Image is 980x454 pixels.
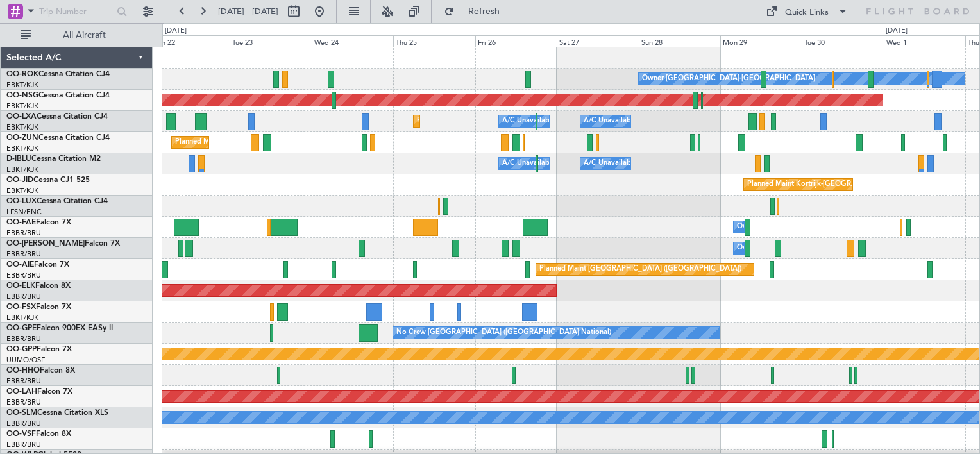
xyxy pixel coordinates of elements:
a: OO-FSXFalcon 7X [6,303,71,311]
a: OO-FAEFalcon 7X [6,219,71,226]
div: Owner [GEOGRAPHIC_DATA]-[GEOGRAPHIC_DATA] [642,69,815,88]
a: EBBR/BRU [6,440,41,450]
div: Tue 30 [802,35,883,47]
a: EBBR/BRU [6,292,41,301]
div: A/C Unavailable [GEOGRAPHIC_DATA]-[GEOGRAPHIC_DATA] [584,154,788,173]
div: Owner Melsbroek Air Base [737,239,824,258]
a: EBBR/BRU [6,271,41,280]
a: EBBR/BRU [6,419,41,428]
span: OO-SLM [6,409,37,417]
div: Wed 24 [312,35,393,47]
span: OO-GPE [6,324,37,332]
div: Quick Links [785,6,829,19]
a: OO-LXACessna Citation CJ4 [6,113,108,121]
span: OO-AIE [6,261,34,269]
div: Mon 29 [720,35,802,47]
a: OO-[PERSON_NAME]Falcon 7X [6,240,120,248]
span: OO-FSX [6,303,36,311]
div: Mon 22 [148,35,230,47]
a: OO-AIEFalcon 7X [6,261,69,269]
span: Refresh [457,7,511,16]
a: OO-SLMCessna Citation XLS [6,409,108,417]
div: Wed 1 [884,35,965,47]
div: Planned Maint Kortrijk-[GEOGRAPHIC_DATA] [417,112,566,131]
span: OO-LXA [6,113,37,121]
div: Fri 26 [475,35,557,47]
a: UUMO/OSF [6,355,45,365]
a: D-IBLUCessna Citation M2 [6,155,101,163]
div: A/C Unavailable [GEOGRAPHIC_DATA] ([GEOGRAPHIC_DATA] National) [502,112,741,131]
a: EBKT/KJK [6,80,38,90]
span: OO-ROK [6,71,38,78]
a: EBBR/BRU [6,334,41,344]
span: OO-FAE [6,219,36,226]
span: OO-ZUN [6,134,38,142]
a: EBBR/BRU [6,398,41,407]
span: OO-ELK [6,282,35,290]
a: EBKT/KJK [6,122,38,132]
a: OO-GPPFalcon 7X [6,346,72,353]
span: OO-GPP [6,346,37,353]
div: A/C Unavailable [GEOGRAPHIC_DATA] ([GEOGRAPHIC_DATA] National) [502,154,741,173]
button: Refresh [438,1,515,22]
a: EBKT/KJK [6,165,38,174]
button: Quick Links [759,1,854,22]
span: OO-[PERSON_NAME] [6,240,85,248]
a: OO-VSFFalcon 8X [6,430,71,438]
button: All Aircraft [14,25,139,46]
a: LFSN/ENC [6,207,42,217]
a: OO-HHOFalcon 8X [6,367,75,374]
span: D-IBLU [6,155,31,163]
span: OO-JID [6,176,33,184]
span: OO-HHO [6,367,40,374]
div: Thu 25 [393,35,475,47]
a: OO-ROKCessna Citation CJ4 [6,71,110,78]
a: EBKT/KJK [6,101,38,111]
span: OO-LUX [6,198,37,205]
div: Sun 28 [639,35,720,47]
div: Sat 27 [557,35,638,47]
div: Planned Maint [GEOGRAPHIC_DATA] ([GEOGRAPHIC_DATA]) [539,260,741,279]
div: Owner Melsbroek Air Base [737,217,824,237]
div: No Crew [GEOGRAPHIC_DATA] ([GEOGRAPHIC_DATA] National) [396,323,611,342]
input: Trip Number [39,2,113,21]
a: OO-JIDCessna CJ1 525 [6,176,90,184]
span: [DATE] - [DATE] [218,6,278,17]
a: EBKT/KJK [6,186,38,196]
a: OO-NSGCessna Citation CJ4 [6,92,110,99]
a: EBBR/BRU [6,249,41,259]
a: EBBR/BRU [6,228,41,238]
a: EBKT/KJK [6,144,38,153]
div: [DATE] [886,26,908,37]
a: EBKT/KJK [6,313,38,323]
a: OO-ZUNCessna Citation CJ4 [6,134,110,142]
div: Tue 23 [230,35,311,47]
a: OO-LAHFalcon 7X [6,388,72,396]
span: All Aircraft [33,31,135,40]
a: OO-ELKFalcon 8X [6,282,71,290]
span: OO-LAH [6,388,37,396]
div: [DATE] [165,26,187,37]
span: OO-VSF [6,430,36,438]
a: OO-LUXCessna Citation CJ4 [6,198,108,205]
div: Planned Maint Kortrijk-[GEOGRAPHIC_DATA] [747,175,897,194]
div: A/C Unavailable [584,112,637,131]
span: OO-NSG [6,92,38,99]
a: EBBR/BRU [6,376,41,386]
a: OO-GPEFalcon 900EX EASy II [6,324,113,332]
div: Planned Maint Kortrijk-[GEOGRAPHIC_DATA] [175,133,325,152]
